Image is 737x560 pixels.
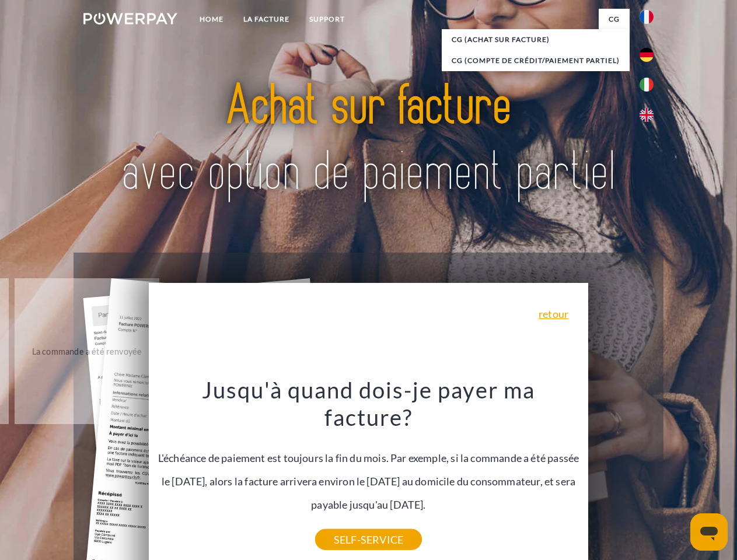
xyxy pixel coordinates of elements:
[640,78,654,92] img: it
[640,108,654,122] img: en
[22,343,153,359] div: La commande a été renvoyée
[690,513,728,551] iframe: Bouton de lancement de la fenêtre de messagerie
[640,48,654,62] img: de
[233,9,299,30] a: LA FACTURE
[111,56,626,223] img: title-powerpay_fr.svg
[442,29,630,50] a: CG (achat sur facture)
[599,9,630,30] a: CG
[156,376,582,432] h3: Jusqu'à quand dois-je payer ma facture?
[156,376,582,540] div: L'échéance de paiement est toujours la fin du mois. Par exemple, si la commande a été passée le [...
[190,9,233,30] a: Home
[299,9,355,30] a: Support
[442,50,630,71] a: CG (Compte de crédit/paiement partiel)
[539,309,568,319] a: retour
[315,529,422,550] a: SELF-SERVICE
[83,13,177,24] img: logo-powerpay-white.svg
[640,10,654,24] img: fr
